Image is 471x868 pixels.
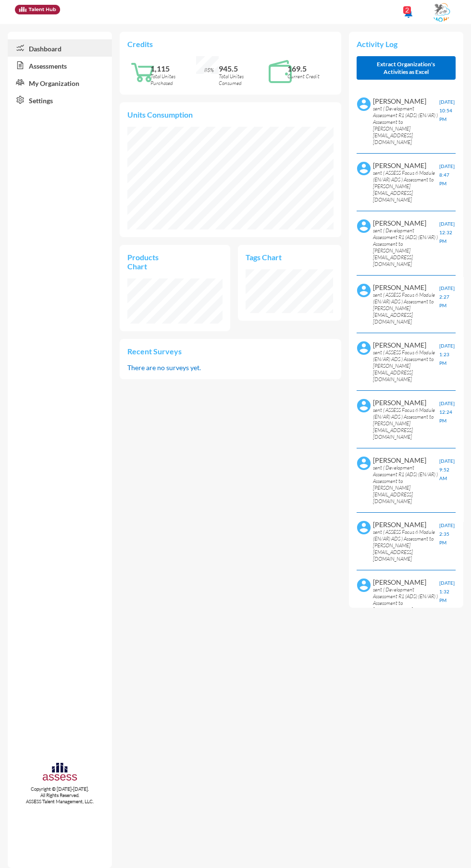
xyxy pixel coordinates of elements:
p: Copyright © [DATE]-[DATE]. All Rights Reserved. ASSESS Talent Management, LLC. [8,786,112,805]
a: Settings [8,91,112,108]
span: [DATE] 9:52 AM [439,458,455,481]
span: [DATE] 8:47 PM [439,163,455,186]
p: Activity Log [357,39,456,48]
p: sent ( Development Assessment R1 (ADS) (EN/AR) ) Assessment to [PERSON_NAME][EMAIL_ADDRESS][DOMAI... [373,227,439,267]
img: default%20profile%20image.svg [357,97,371,111]
p: sent ( ASSESS Focus 6 Module (EN/AR) ADS ) Assessment to [PERSON_NAME][EMAIL_ADDRESS][DOMAIN_NAME] [373,529,439,562]
p: Current Credit [287,73,333,80]
p: Tags Chart [246,253,289,262]
button: Extract Organization's Activities as Excel [357,56,456,80]
img: default%20profile%20image.svg [357,219,371,233]
span: [DATE] 12:32 PM [439,221,455,244]
img: assesscompany-logo.png [42,761,78,784]
img: default%20profile%20image.svg [357,578,371,592]
span: [DATE] 1:32 PM [439,580,455,603]
p: Total Unites Consumed [219,73,264,86]
p: [PERSON_NAME] [373,341,439,349]
mat-icon: notifications [403,7,414,19]
p: [PERSON_NAME] [373,161,439,169]
p: sent ( ASSESS Focus 6 Module (EN/AR) ADS ) Assessment to [PERSON_NAME][EMAIL_ADDRESS][DOMAIN_NAME] [373,407,439,440]
p: [PERSON_NAME] [373,219,439,227]
span: [DATE] 1:23 PM [439,343,455,366]
p: sent ( ASSESS Focus 6 Module (EN/AR) ADS ) Assessment to [PERSON_NAME][EMAIL_ADDRESS][DOMAIN_NAME] [373,169,439,203]
p: 1,115 [150,64,196,73]
p: Units Consumption [127,110,334,119]
p: [PERSON_NAME] [373,520,439,529]
img: default%20profile%20image.svg [357,398,371,413]
div: 2 [403,6,411,14]
a: Dashboard [8,39,112,57]
span: [DATE] 12:24 PM [439,400,455,423]
p: Credits [127,39,334,48]
p: There are no surveys yet. [127,363,201,372]
a: Assessments [8,57,112,74]
p: sent ( ASSESS Focus 6 Module (EN/AR) ADS ) Assessment to [PERSON_NAME][EMAIL_ADDRESS][DOMAIN_NAME] [373,291,439,325]
p: sent ( ASSESS Focus 6 Module (EN/AR) ADS ) Assessment to [PERSON_NAME][EMAIL_ADDRESS][DOMAIN_NAME] [373,349,439,383]
p: sent ( Development Assessment R1 (ADS) (EN/AR) ) Assessment to [PERSON_NAME][EMAIL_ADDRESS][DOMAI... [373,105,439,145]
p: sent ( Development Assessment R1 (ADS) (EN/AR) ) Assessment to [EMAIL_ADDRESS][DOMAIN_NAME] [373,586,439,620]
img: default%20profile%20image.svg [357,520,371,535]
img: default%20profile%20image.svg [357,456,371,470]
p: [PERSON_NAME] [373,97,439,105]
p: 945.5 [219,64,264,73]
a: My Organization [8,74,112,91]
p: [PERSON_NAME] [373,283,439,291]
span: 85% [204,67,214,73]
span: [DATE] 10:54 PM [439,99,455,122]
p: [PERSON_NAME] [373,398,439,407]
img: default%20profile%20image.svg [357,161,371,176]
p: [PERSON_NAME] [373,456,439,464]
p: Products Chart [127,253,175,271]
span: [DATE] 2:35 PM [439,522,455,545]
img: default%20profile%20image.svg [357,283,371,298]
span: [DATE] 2:27 PM [439,285,455,308]
p: 169.5 [287,64,333,73]
p: Recent Surveys [127,347,334,356]
img: default%20profile%20image.svg [357,341,371,355]
p: Total Unites Purchased [150,73,196,86]
p: sent ( Development Assessment R1 (ADS) (EN/AR) ) Assessment to [PERSON_NAME][EMAIL_ADDRESS][DOMAI... [373,464,439,505]
p: [PERSON_NAME] [373,578,439,586]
